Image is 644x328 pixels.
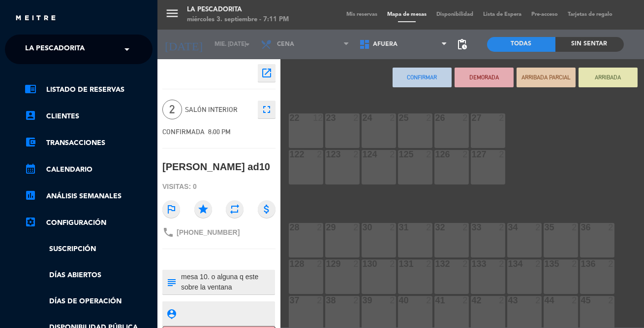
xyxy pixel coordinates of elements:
[457,38,468,50] span: pending_actions
[25,39,85,60] span: La Pescadorita
[25,244,153,255] a: Suscripción
[25,84,153,96] a: chrome_reader_modeListado de Reservas
[162,100,182,119] span: 2
[25,136,36,148] i: account_balance_wallet
[25,190,153,202] a: assessmentANÁLISIS SEMANALES
[25,189,36,201] i: assessment
[177,228,240,236] span: [PHONE_NUMBER]
[258,200,276,218] i: attach_money
[185,104,253,115] span: Salón Interior
[226,200,244,218] i: repeat
[162,200,180,218] i: outlined_flag
[162,226,174,238] i: phone
[162,159,270,175] div: [PERSON_NAME] ad10
[15,15,57,22] img: MEITRE
[25,296,153,307] a: Días de Operación
[258,101,276,118] button: fullscreen
[25,110,153,122] a: account_boxClientes
[25,137,153,149] a: account_balance_walletTransacciones
[25,216,36,228] i: settings_applications
[208,128,231,136] span: 8:00 PM
[25,83,36,95] i: chrome_reader_mode
[261,104,273,115] i: fullscreen
[258,64,276,82] button: open_in_new
[25,163,36,175] i: calendar_month
[25,109,36,121] i: account_box
[162,178,276,195] div: Visitas: 0
[261,67,273,79] i: open_in_new
[25,164,153,176] a: calendar_monthCalendario
[25,270,153,281] a: Días abiertos
[162,128,205,136] span: CONFIRMADA
[25,217,153,229] a: Configuración
[194,200,212,218] i: star
[166,277,177,288] i: subject
[166,308,177,319] i: person_pin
